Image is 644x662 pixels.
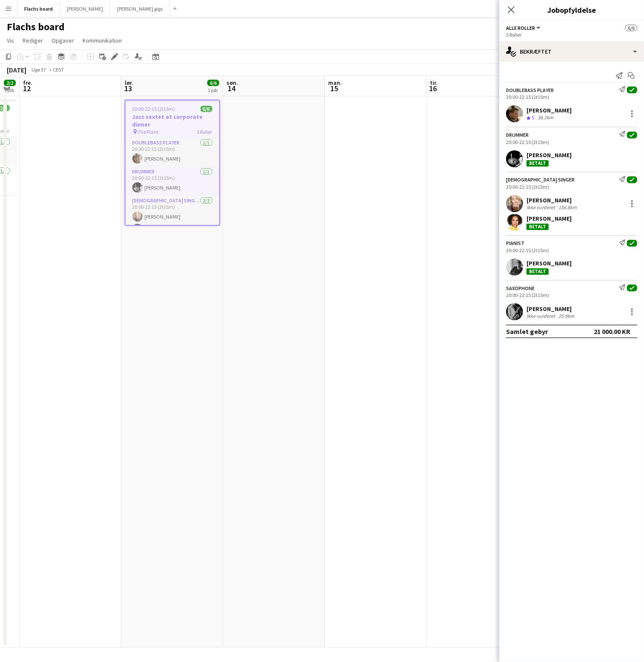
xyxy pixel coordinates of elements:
span: 5 [532,114,534,121]
button: Alle roller [506,25,542,31]
div: [DEMOGRAPHIC_DATA] Singer [506,176,575,183]
app-card-role: [DEMOGRAPHIC_DATA] Singer2/220:00-22:15 (2t15m)[PERSON_NAME][PERSON_NAME] [126,196,219,237]
div: Bekræftet [499,41,644,62]
div: Ikke vurderet [527,204,557,210]
div: 156.8km [557,204,578,210]
h3: Jazz sextet at corporate dinner [126,113,219,128]
app-card-role: Doublebass Player1/120:00-22:15 (2t15m)[PERSON_NAME] [126,138,219,167]
app-card-role: Drummer1/120:00-22:15 (2t15m)[PERSON_NAME] [126,167,219,196]
div: CEST [53,66,64,73]
span: 12 [22,83,32,93]
a: Rediger [19,35,46,46]
span: 14 [225,83,238,93]
span: 6/6 [200,106,212,112]
span: 6/6 [207,80,219,86]
span: 5 Roller [197,129,212,135]
button: Flachs board [17,0,60,17]
span: fre. [23,79,32,86]
button: [PERSON_NAME] gigs [110,0,170,17]
div: Saxophone [506,285,535,291]
div: Samlet gebyr [506,327,548,336]
div: Betalt [527,224,549,230]
span: 16 [429,83,438,93]
div: [PERSON_NAME] [527,151,572,159]
div: Ikke vurderet [527,313,557,319]
span: Opgaver [52,37,74,44]
span: Vis [7,37,14,44]
span: man. [328,79,342,86]
div: [PERSON_NAME] [527,196,578,204]
div: [PERSON_NAME] [527,305,576,313]
span: Uge 37 [28,66,49,73]
a: Vis [3,35,17,46]
button: [PERSON_NAME] [60,0,110,17]
div: 20:00-22:15 (2t15m) [506,139,637,145]
span: lør. [125,79,133,86]
div: 38.2km [536,114,555,121]
div: [DATE] [7,66,26,74]
span: 6/6 [625,25,637,31]
div: [PERSON_NAME] [527,215,572,222]
span: Rediger [23,37,43,44]
a: Kommunikation [79,35,125,46]
div: Betalt [527,268,549,275]
span: Kommunikation [83,37,122,44]
h3: Jobopfyldelse [499,4,644,15]
span: 13 [123,83,133,93]
div: Betalt [527,160,549,167]
span: 15 [327,83,342,93]
div: 25.9km [557,313,576,319]
div: 1 job [208,87,219,93]
div: 20:00-22:15 (2t15m) [506,94,637,100]
span: 2/2 [4,80,16,86]
div: 5 Roller [506,32,637,38]
div: Drummer [506,132,529,138]
span: The Plant [138,129,159,135]
span: tir. [430,79,438,86]
div: 20:00-22:15 (2t15m) [506,247,637,253]
div: 20:00-22:15 (2t15m) [506,292,637,298]
span: søn. [226,79,238,86]
div: [PERSON_NAME] [527,259,572,267]
span: 20:00-22:15 (2t15m) [132,106,175,112]
div: Doublebass Player [506,87,554,93]
app-job-card: 20:00-22:15 (2t15m)6/6Jazz sextet at corporate dinner The Plant5 RollerDoublebass Player1/120:00-... [125,100,220,226]
div: 20:00-22:15 (2t15m) [506,184,637,190]
div: Pianist [506,240,524,246]
div: [PERSON_NAME] [527,106,572,114]
a: Opgaver [48,35,77,46]
span: Alle roller [506,25,535,31]
h1: Flachs board [7,20,65,33]
div: 21 000.00 KR [594,327,630,336]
